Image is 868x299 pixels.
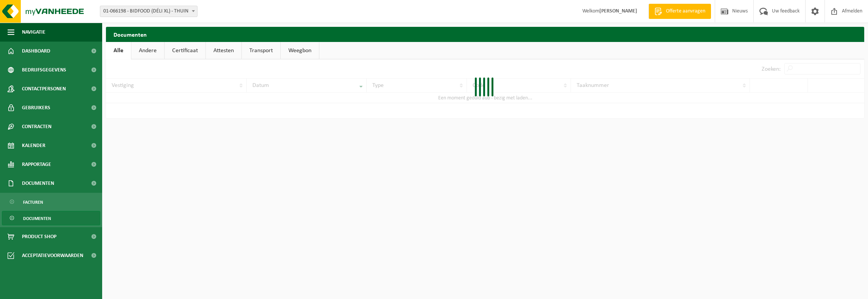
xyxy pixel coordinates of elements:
[131,42,164,59] a: Andere
[22,60,66,79] span: Bedrijfsgegevens
[23,211,51,226] span: Documenten
[649,4,711,19] a: Offerte aanvragen
[22,174,54,193] span: Documenten
[22,246,83,265] span: Acceptatievoorwaarden
[165,42,205,59] a: Certificaat
[22,98,50,117] span: Gebruikers
[22,23,45,42] span: Navigatie
[2,195,100,209] a: Facturen
[22,117,51,136] span: Contracten
[100,6,197,17] span: 01-066198 - BIDFOOD (DÉLI XL) - THUIN
[23,195,43,209] span: Facturen
[664,8,707,15] span: Offerte aanvragen
[281,42,319,59] a: Weegbon
[206,42,241,59] a: Attesten
[22,79,66,98] span: Contactpersonen
[22,227,56,246] span: Product Shop
[22,155,51,174] span: Rapportage
[106,42,131,59] a: Alle
[22,42,50,60] span: Dashboard
[100,6,198,17] span: 01-066198 - BIDFOOD (DÉLI XL) - THUIN
[22,136,45,155] span: Kalender
[106,27,864,42] h2: Documenten
[599,8,637,14] strong: [PERSON_NAME]
[242,42,280,59] a: Transport
[2,211,100,225] a: Documenten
